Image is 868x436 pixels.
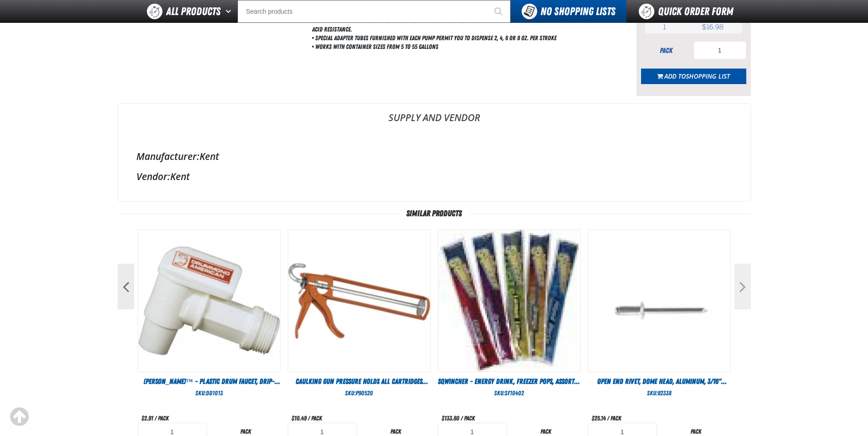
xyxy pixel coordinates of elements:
[118,264,134,309] button: Previous
[399,209,469,218] span: Similar Products
[166,3,221,20] span: All Products
[662,427,731,436] div: pack
[658,389,671,397] span: 82338
[505,389,524,397] span: SF10402
[512,427,581,436] div: pack
[607,415,609,422] span: /
[664,72,730,80] span: Add to
[442,415,459,422] span: $133.60
[438,389,581,398] div: SKU:
[296,377,428,396] span: Caulking Gun Pressure Holds All Cartridges (Sold Individually)
[144,377,280,396] span: [PERSON_NAME]™ - Plastic Drum Faucet, Drip-Free, 3/4" (Pack of 1)
[308,415,310,422] span: /
[118,104,750,131] a: Supply and Vendor
[641,46,691,56] div: pack
[686,72,730,80] span: Shopping List
[592,415,606,422] span: $25.14
[9,407,29,427] div: Scroll to the top
[588,389,731,398] div: SKU:
[158,415,169,422] span: pack
[684,21,742,33] td: $16.98
[610,415,621,422] span: pack
[136,150,199,163] label: Manufacturer:
[641,69,746,84] button: Add toShopping List
[138,377,280,387] a: [PERSON_NAME]™ - Plastic Drum Faucet, Drip-Free, 3/4" (Pack of 1)
[694,41,746,59] input: Product Quantity
[438,377,581,405] span: Sqwincher - Energy Drink, Freezer Pops, Assorted Flavors - Orange, Grape, Lemon-Lime, Cherry and ...
[288,377,431,387] a: Caulking Gun Pressure Holds All Cartridges (Sold Individually)
[464,415,475,422] span: pack
[211,427,280,436] div: pack
[138,230,280,372] img: Drummond™ - Plastic Drum Faucet, Drip-Free, 3/4" (Pack of 1)
[138,230,280,372] : View Details of the Drummond™ - Plastic Drum Faucet, Drip-Free, 3/4" (Pack of 1)
[438,230,580,372] img: Sqwincher - Energy Drink, Freezer Pops, Assorted Flavors - Orange, Grape, Lemon-Lime, Cherry and ...
[312,34,609,43] div: • Special adapter tubes furnished with each pump permit you to dispense 2, 4, 6 or 8 oz. per stroke
[588,230,730,372] : View Details of the Open End Rivet, Dome Head, Aluminum, 3/16" Diameter, 0.501 to 0.625" Grip Ran...
[288,230,430,372] img: Caulking Gun Pressure Holds All Cartridges (Sold Individually)
[356,389,373,397] span: P90520
[311,415,322,422] span: pack
[288,230,430,372] : View Details of the Caulking Gun Pressure Holds All Cartridges (Sold Individually)
[663,23,666,31] span: 1
[155,415,156,422] span: /
[590,377,729,405] span: Open End Rivet, Dome Head, Aluminum, 3/16" Diameter, 0.501 to 0.625" Grip Range, 0.825" Body Leng...
[588,230,730,372] img: Open End Rivet, Dome Head, Aluminum, 3/16" Diameter, 0.501 to 0.625" Grip Range, 0.825" Body Leng...
[540,5,615,18] span: No Shopping Lists
[307,12,614,56] div: Great with all water-based products. This pump is made of polypropylene and polyethylene for maxi...
[138,389,280,398] div: SKU:
[291,415,307,422] span: $10.49
[312,43,609,51] div: • Works with container sizes from 5 to 55 gallons
[206,389,223,397] span: DD1013
[734,264,751,309] button: Next
[136,150,732,163] div: Kent
[461,415,463,422] span: /
[438,377,581,387] a: Sqwincher - Energy Drink, Freezer Pops, Assorted Flavors - Orange, Grape, Lemon-Lime, Cherry and ...
[136,170,732,183] div: Kent
[588,377,731,387] a: Open End Rivet, Dome Head, Aluminum, 3/16" Diameter, 0.501 to 0.625" Grip Range, 0.825" Body Leng...
[136,170,170,183] label: Vendor:
[288,389,431,398] div: SKU:
[361,427,431,436] div: pack
[141,415,153,422] span: $2.91
[438,230,580,372] : View Details of the Sqwincher - Energy Drink, Freezer Pops, Assorted Flavors - Orange, Grape, Lem...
